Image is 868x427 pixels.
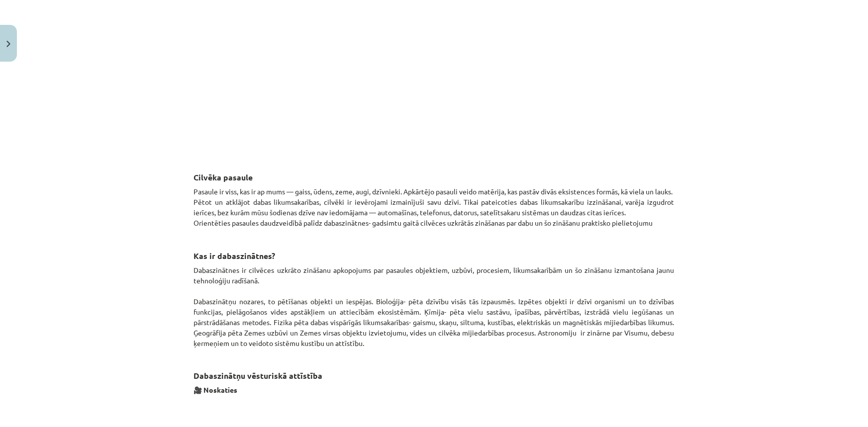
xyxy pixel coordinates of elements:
[194,172,253,182] strong: Cilvēka pasaule
[194,186,675,228] p: Pasaule ir viss, kas ir ap mums — gaiss, ūdens, zeme, augi, dzīvnieki. Apkārtējo pasauli veido ma...
[194,370,323,381] strong: Dabaszinātņu vēsturiskā attīstība
[194,251,276,261] strong: Kas ir dabaszinātnes?
[194,265,675,348] p: Dabaszinātnes ir cilvēces uzkrāto zināšanu apkopojums par pasaules objektiem, uzbūvi, procesiem, ...
[6,41,10,47] img: icon-close-lesson-0947bae3869378f0d4975bcd49f059093ad1ed9edebbc8119c70593378902aed.svg
[194,385,238,394] strong: 🎥 Noskaties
